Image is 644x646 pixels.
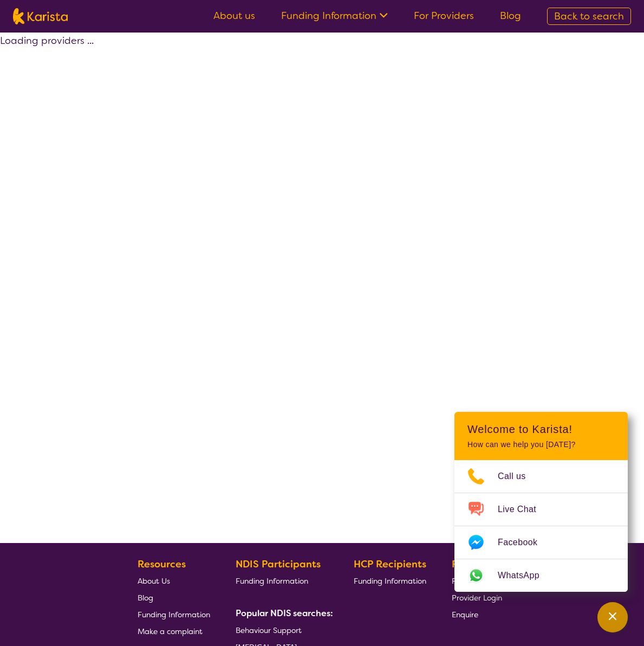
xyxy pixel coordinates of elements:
[498,468,539,484] span: Call us
[452,610,478,619] span: Enquire
[454,460,628,592] ul: Choose channel
[452,576,498,586] span: For Providers
[597,602,628,632] button: Channel Menu
[547,8,631,25] a: Back to search
[354,572,426,589] a: Funding Information
[138,610,210,619] span: Funding Information
[213,9,255,22] a: About us
[452,558,496,571] b: Providers
[138,626,203,636] span: Make a complaint
[452,589,502,606] a: Provider Login
[236,608,333,619] b: Popular NDIS searches:
[236,622,329,638] a: Behaviour Support
[498,534,550,551] span: Facebook
[138,593,153,603] span: Blog
[498,567,552,584] span: WhatsApp
[500,9,521,22] a: Blog
[281,9,388,22] a: Funding Information
[236,558,321,571] b: NDIS Participants
[354,558,426,571] b: HCP Recipients
[138,576,170,586] span: About Us
[236,572,329,589] a: Funding Information
[138,558,186,571] b: Resources
[414,9,474,22] a: For Providers
[236,576,308,586] span: Funding Information
[454,412,628,592] div: Channel Menu
[138,589,210,606] a: Blog
[454,559,628,592] a: Web link opens in a new tab.
[354,576,426,586] span: Funding Information
[138,606,210,623] a: Funding Information
[467,440,615,449] p: How can we help you [DATE]?
[467,423,615,436] h2: Welcome to Karista!
[498,501,549,518] span: Live Chat
[236,625,302,635] span: Behaviour Support
[138,623,210,639] a: Make a complaint
[452,572,502,589] a: For Providers
[452,593,502,603] span: Provider Login
[138,572,210,589] a: About Us
[13,8,68,24] img: Karista logo
[554,10,624,23] span: Back to search
[452,606,502,623] a: Enquire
